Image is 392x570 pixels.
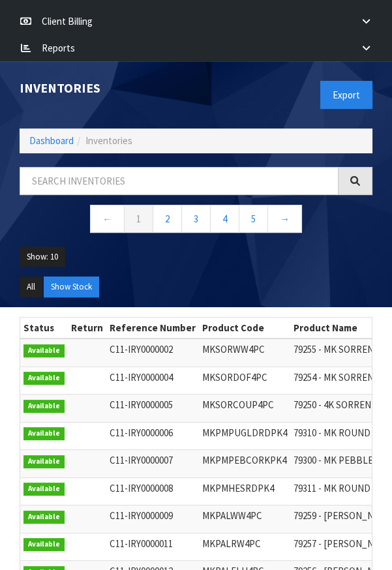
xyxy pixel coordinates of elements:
th: Return [68,318,106,338]
span: Available [23,483,65,496]
span: Available [23,455,65,468]
span: Available [23,511,65,524]
td: C11-IRY0000005 [106,395,199,423]
a: 1 [124,205,153,233]
span: Inventories [85,134,132,147]
button: Show Stock [44,277,99,297]
td: MKPMPUGLDRDPK4 [199,422,290,450]
td: MKPMPEBCORKPK4 [199,450,290,478]
nav: Page navigation [20,205,372,237]
span: Available [23,344,65,357]
td: C11-IRY0000006 [106,422,199,450]
td: MKSORDOF4PC [199,367,290,395]
span: Available [23,538,65,551]
a: Dashboard [29,134,74,147]
th: Status [20,318,68,338]
th: Product Code [199,318,290,338]
td: MKPMHESRDPK4 [199,477,290,505]
td: C11-IRY0000009 [106,505,199,533]
button: All [20,277,42,297]
a: 2 [153,205,182,233]
td: MKPALRW4PC [199,533,290,561]
td: C11-IRY0000007 [106,450,199,478]
a: 4 [210,205,239,233]
input: Search inventories [20,167,339,195]
button: Export [320,81,372,109]
td: MKPALWW4PC [199,505,290,533]
td: C11-IRY0000002 [106,338,199,367]
span: Available [23,427,65,440]
a: → [267,205,302,233]
span: Available [23,372,65,385]
a: ← [90,205,125,233]
td: MKSORCOUP4PC [199,395,290,423]
span: Available [23,400,65,413]
a: 5 [239,205,268,233]
a: 3 [181,205,211,233]
td: C11-IRY0000011 [106,533,199,561]
button: Show: 10 [20,247,65,267]
td: C11-IRY0000004 [106,367,199,395]
h1: Inventories [20,81,187,95]
th: Reference Number [106,318,199,338]
td: MKSORWW4PC [199,338,290,367]
td: C11-IRY0000008 [106,477,199,505]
